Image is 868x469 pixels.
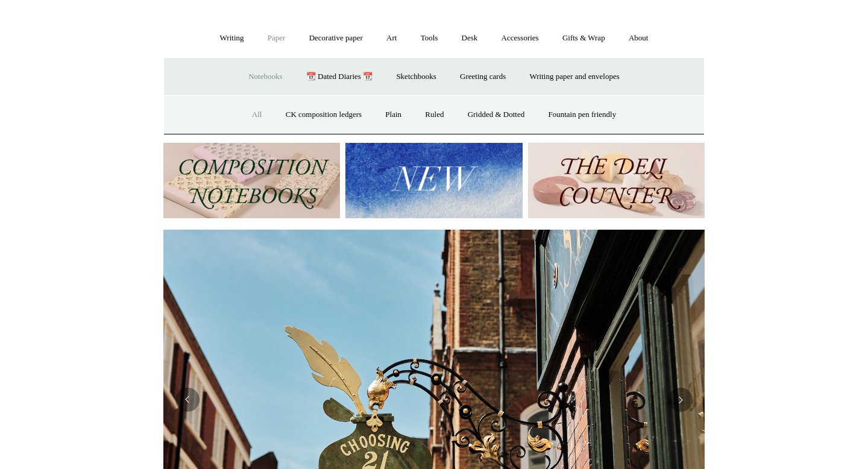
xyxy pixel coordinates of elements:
img: 202302 Composition ledgers.jpg__PID:69722ee6-fa44-49dd-a067-31375e5d54ec [163,143,340,218]
a: Gridded & Dotted [457,99,536,131]
a: Gifts & Wrap [552,22,616,54]
a: CK composition ledgers [275,99,373,131]
button: Previous [175,388,200,412]
a: Art [376,22,407,54]
a: About [618,22,659,54]
a: Notebooks [237,61,293,93]
a: All [241,99,273,131]
a: Plain [374,99,412,131]
a: Ruled [414,99,454,131]
a: Writing paper and envelopes [519,61,631,93]
a: Tools [410,22,449,54]
a: Decorative paper [298,22,374,54]
a: Accessories [491,22,550,54]
a: Sketchbooks [385,61,447,93]
a: Fountain pen friendly [538,99,627,131]
a: Paper [257,22,297,54]
button: Next [668,388,693,412]
a: Writing [209,22,255,54]
a: Greeting cards [449,61,517,93]
a: 📆 Dated Diaries 📆 [295,61,383,93]
img: The Deli Counter [528,143,705,218]
a: Desk [451,22,489,54]
img: New.jpg__PID:f73bdf93-380a-4a35-bcfe-7823039498e1 [345,143,522,218]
